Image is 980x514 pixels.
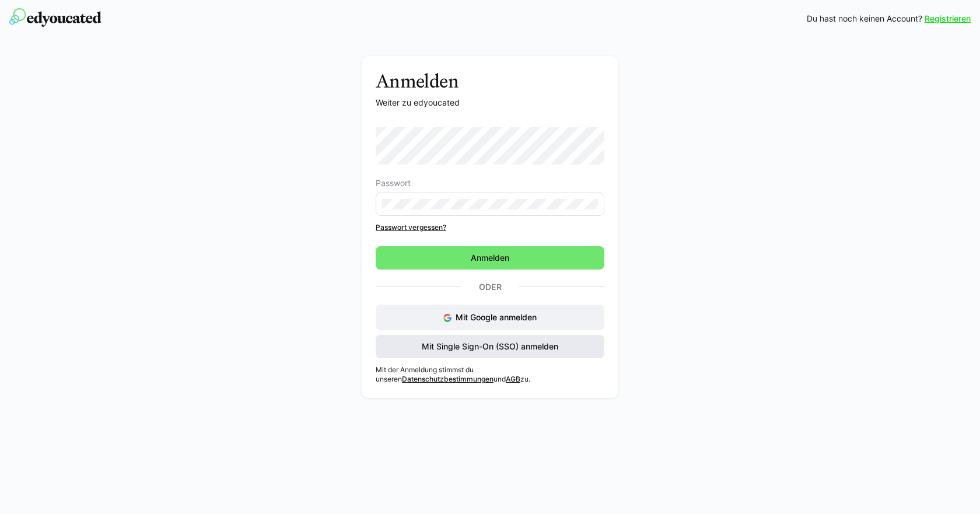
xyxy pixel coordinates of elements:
[807,13,922,25] span: Du hast noch keinen Account?
[469,252,511,264] span: Anmelden
[402,375,494,383] a: Datenschutzbestimmungen
[376,365,604,384] p: Mit der Anmeldung stimmst du unseren und zu.
[461,279,519,295] p: Oder
[376,305,604,330] button: Mit Google anmelden
[376,246,604,270] button: Anmelden
[376,179,411,188] span: Passwort
[506,375,520,383] a: AGB
[456,312,537,322] span: Mit Google anmelden
[376,97,604,109] p: Weiter zu edyoucated
[376,70,604,92] h3: Anmelden
[9,8,101,27] img: edyoucated
[376,223,604,232] a: Passwort vergessen?
[376,335,604,358] button: Mit Single Sign-On (SSO) anmelden
[420,341,560,352] span: Mit Single Sign-On (SSO) anmelden
[925,13,971,25] a: Registrieren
